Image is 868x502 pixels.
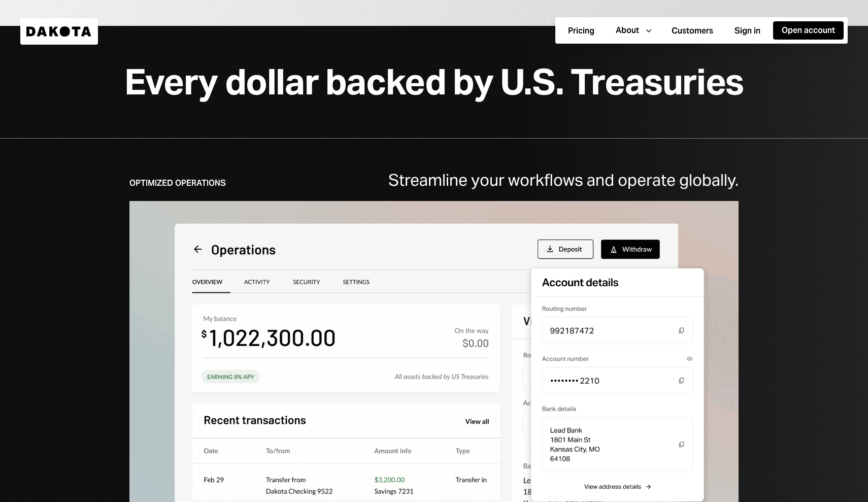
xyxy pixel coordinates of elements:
[129,178,226,189] div: Optimized Operations
[663,22,722,40] button: Customers
[124,62,744,102] div: Every dollar backed by U.S. Treasuries
[616,25,639,36] div: About
[773,21,844,40] button: Open account
[607,21,659,40] button: About
[726,21,769,41] a: Sign in
[663,21,722,41] a: Customers
[559,22,603,40] button: Pricing
[388,171,739,189] div: Streamline your workflows and operate globally.
[559,21,603,41] a: Pricing
[726,22,769,40] button: Sign in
